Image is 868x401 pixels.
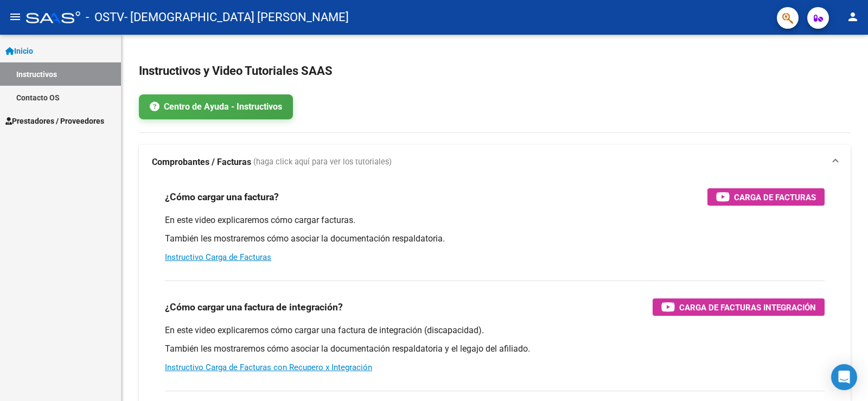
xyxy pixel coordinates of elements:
[139,145,851,180] mat-expansion-panel-header: Comprobantes / Facturas (haga click aquí para ver los tutoriales)
[253,156,392,168] span: (haga click aquí para ver los tutoriales)
[139,61,851,81] h2: Instructivos y Video Tutoriales SAAS
[734,190,816,204] span: Carga de Facturas
[846,10,859,23] mat-icon: person
[165,343,825,355] p: También les mostraremos cómo asociar la documentación respaldatoria y el legajo del afiliado.
[165,233,825,245] p: También les mostraremos cómo asociar la documentación respaldatoria.
[5,45,33,57] span: Inicio
[165,214,825,226] p: En este video explicaremos cómo cargar facturas.
[139,94,293,119] a: Centro de Ayuda - Instructivos
[5,115,104,127] span: Prestadores / Proveedores
[679,301,816,314] span: Carga de Facturas Integración
[165,300,343,315] h3: ¿Cómo cargar una factura de integración?
[831,364,857,390] div: Open Intercom Messenger
[165,324,825,336] p: En este video explicaremos cómo cargar una factura de integración (discapacidad).
[124,5,349,29] span: - [DEMOGRAPHIC_DATA] [PERSON_NAME]
[707,188,825,206] button: Carga de Facturas
[86,5,124,29] span: - OSTV
[165,362,372,372] a: Instructivo Carga de Facturas con Recupero x Integración
[9,10,22,23] mat-icon: menu
[152,156,251,168] strong: Comprobantes / Facturas
[165,252,271,262] a: Instructivo Carga de Facturas
[165,189,279,205] h3: ¿Cómo cargar una factura?
[653,298,825,316] button: Carga de Facturas Integración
